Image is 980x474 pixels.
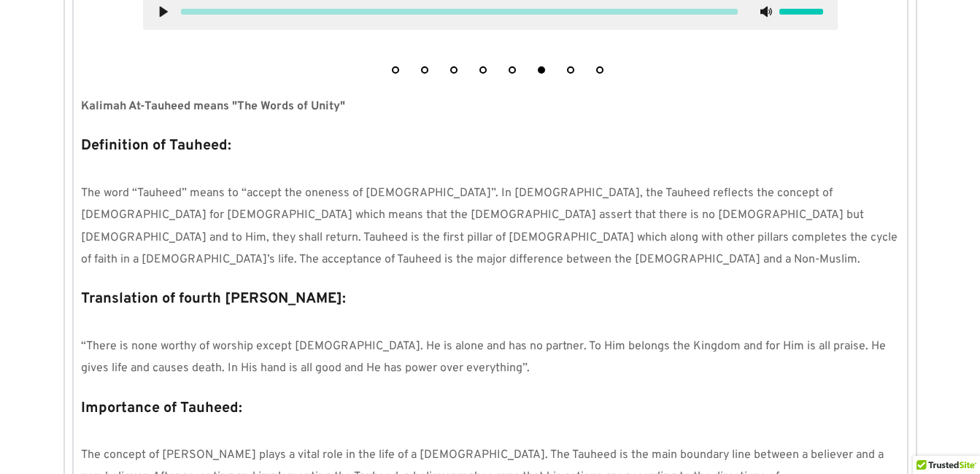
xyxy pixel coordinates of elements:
[538,66,545,74] button: 6 of 8
[81,99,345,114] strong: Kalimah At-Tauheed means "The Words of Unity"
[81,186,900,267] span: The word “Tauheed” means to “accept the oneness of [DEMOGRAPHIC_DATA]”. In [DEMOGRAPHIC_DATA], th...
[509,66,516,74] button: 5 of 8
[81,339,889,376] span: “There is none worthy of worship except [DEMOGRAPHIC_DATA]. He is alone and has no partner. To Hi...
[450,66,458,74] button: 3 of 8
[479,66,487,74] button: 4 of 8
[81,136,231,155] strong: Definition of Tauheed:
[81,290,346,308] strong: Translation of fourth [PERSON_NAME]:
[567,66,574,74] button: 7 of 8
[392,66,399,74] button: 1 of 8
[596,66,603,74] button: 8 of 8
[421,66,428,74] button: 2 of 8
[81,399,242,418] strong: Importance of Tauheed:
